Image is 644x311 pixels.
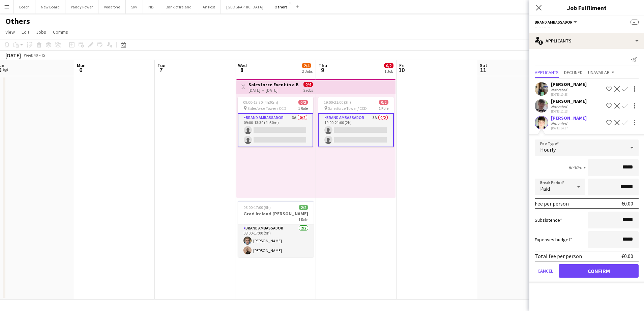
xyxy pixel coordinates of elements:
[551,87,568,92] div: Not rated
[143,0,160,13] button: NBI
[5,29,15,35] span: View
[324,100,351,105] span: 19:00-21:00 (2h)
[19,28,32,36] a: Edit
[238,113,313,147] app-card-role: Brand Ambassador3A0/209:00-13:30 (4h30m)
[535,264,556,278] button: Cancel
[298,217,308,222] span: 1 Role
[529,33,644,49] div: Applicants
[238,62,247,68] span: Wed
[302,63,311,68] span: 2/4
[568,164,585,170] div: 6h30m x
[384,69,393,74] div: 1 Job
[318,97,394,147] app-job-card: 19:00-21:00 (2h)0/2 Salesforce Tower / CCD1 RoleBrand Ambassador3A0/219:00-21:00 (2h)
[248,88,299,93] div: [DATE] → [DATE]
[551,98,587,104] div: [PERSON_NAME]
[551,92,587,97] div: [DATE] 10:58
[535,25,639,30] div: --:-- - --:--
[157,62,165,68] span: Tue
[479,66,487,74] span: 11
[50,28,71,36] a: Comms
[221,0,269,13] button: [GEOGRAPHIC_DATA]
[35,0,65,13] button: New Board
[36,29,46,35] span: Jobs
[384,63,393,68] span: 0/2
[328,106,367,111] span: Salesforce Tower / CCD
[535,200,569,207] div: Fee per person
[535,20,578,25] button: Brand Ambassador
[529,3,644,12] h3: Job Fulfilment
[480,62,487,68] span: Sat
[551,104,568,109] div: Not rated
[535,237,572,243] label: Expenses budget
[237,66,247,74] span: 8
[269,0,293,13] button: Others
[551,81,587,87] div: [PERSON_NAME]
[197,0,221,13] button: An Post
[551,115,587,121] div: [PERSON_NAME]
[551,126,587,130] div: [DATE] 14:17
[535,20,573,25] span: Brand Ambassador
[588,70,614,75] span: Unavailable
[303,87,313,93] div: 2 jobs
[243,205,271,210] span: 08:00-17:00 (9h)
[399,62,405,68] span: Fri
[160,0,197,13] button: Bank of Ireland
[5,52,21,59] div: [DATE]
[302,69,313,74] div: 2 Jobs
[53,29,68,35] span: Comms
[5,16,30,26] h1: Others
[243,100,278,105] span: 09:00-13:30 (4h30m)
[398,66,405,74] span: 10
[3,28,18,36] a: View
[77,62,86,68] span: Mon
[14,0,35,13] button: Bosch
[379,106,388,111] span: 1 Role
[621,200,633,207] div: €0.00
[298,100,308,105] span: 0/2
[299,205,308,210] span: 2/2
[238,211,314,217] h3: Grad Ireland [PERSON_NAME]
[303,82,313,87] span: 0/4
[559,264,639,278] button: Confirm
[318,113,394,147] app-card-role: Brand Ambassador3A0/219:00-21:00 (2h)
[22,29,29,35] span: Edit
[22,53,39,58] span: Week 40
[621,253,633,259] div: €0.00
[535,217,562,223] label: Subsistence
[319,62,327,68] span: Thu
[379,100,388,105] span: 0/2
[535,70,559,75] span: Applicants
[540,146,556,153] span: Hourly
[248,82,299,88] h3: Salesforce Event in a Box
[98,0,126,13] button: Vodafone
[564,70,583,75] span: Declined
[540,185,550,192] span: Paid
[65,0,98,13] button: Paddy Power
[238,201,314,257] app-job-card: 08:00-17:00 (9h)2/2Grad Ireland [PERSON_NAME]1 RoleBrand Ambassador2/208:00-17:00 (9h)[PERSON_NAM...
[631,20,639,25] span: --
[42,53,47,58] div: IST
[298,106,308,111] span: 1 Role
[76,66,86,74] span: 6
[156,66,165,74] span: 7
[238,97,313,147] app-job-card: 09:00-13:30 (4h30m)0/2 Salesforce Tower / CCD1 RoleBrand Ambassador3A0/209:00-13:30 (4h30m)
[551,109,587,114] div: [DATE] 11:13
[238,224,314,257] app-card-role: Brand Ambassador2/208:00-17:00 (9h)[PERSON_NAME][PERSON_NAME]
[247,106,286,111] span: Salesforce Tower / CCD
[318,66,327,74] span: 9
[535,253,582,259] div: Total fee per person
[126,0,143,13] button: Sky
[33,28,49,36] a: Jobs
[551,121,568,126] div: Not rated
